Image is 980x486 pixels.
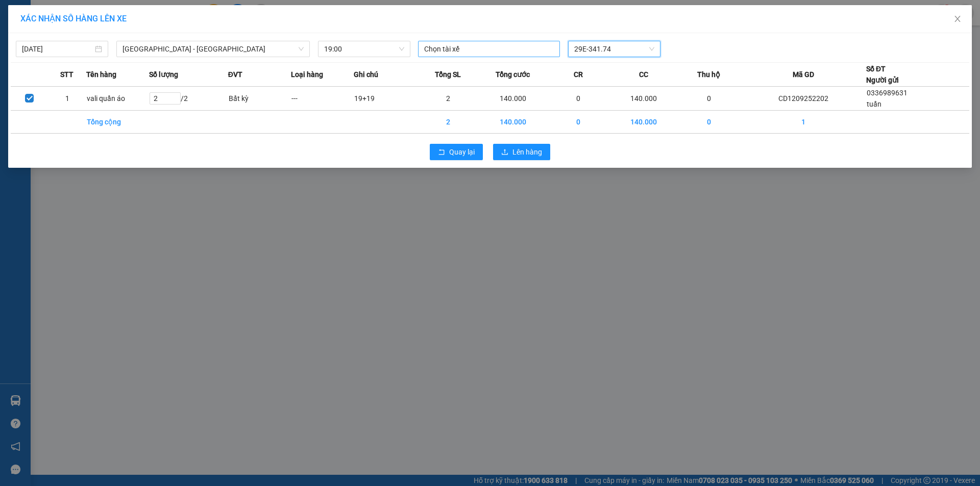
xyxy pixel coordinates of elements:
td: / 2 [149,87,228,111]
td: 140.000 [479,111,547,134]
td: vali quần áo [86,87,149,111]
td: 2 [416,87,479,111]
span: Tổng SL [435,69,461,80]
span: STT [60,69,73,80]
span: Tên hàng [86,69,116,80]
td: 0 [547,87,610,111]
td: Bất kỳ [228,87,291,111]
span: CR [574,69,583,80]
td: --- [291,87,354,111]
span: Loại hàng [291,69,323,80]
span: Quảng Ninh - Hà Nội [122,41,304,57]
td: 0 [547,111,610,134]
td: 140.000 [610,111,678,134]
span: close [953,15,962,23]
div: Số ĐT Người gửi [866,63,899,86]
td: 0 [678,87,741,111]
span: upload [501,148,508,157]
td: 140.000 [610,87,678,111]
b: GỬI : VP Cái Dăm [13,69,121,86]
td: 2 [416,111,479,134]
span: 0336989631 [867,89,908,97]
td: 1 [48,87,86,111]
span: 19:00 [324,41,404,57]
img: logo.jpg [13,13,89,64]
button: rollbackQuay lại [430,144,483,160]
span: rollback [438,148,445,157]
span: Quay lại [449,146,475,158]
span: Số lượng [149,69,178,80]
td: 0 [678,111,741,134]
span: XÁC NHẬN SỐ HÀNG LÊN XE [20,14,127,23]
span: 29E-341.74 [574,41,654,57]
span: Lên hàng [512,146,542,158]
li: 271 - [PERSON_NAME] - [GEOGRAPHIC_DATA] - [GEOGRAPHIC_DATA] [95,25,427,38]
input: 12/09/2025 [22,43,93,55]
button: uploadLên hàng [493,144,550,160]
span: Thu hộ [697,69,720,80]
span: CC [639,69,648,80]
span: Mã GD [793,69,814,80]
button: Close [943,5,972,34]
td: CD1209252202 [741,87,866,111]
span: down [298,46,304,52]
span: Ghi chú [354,69,378,80]
span: tuấn [867,100,881,108]
td: 1 [741,111,866,134]
span: Tổng cước [496,69,530,80]
td: 19+19 [354,87,416,111]
td: 140.000 [479,87,547,111]
td: Tổng cộng [86,111,149,134]
span: ĐVT [228,69,242,80]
